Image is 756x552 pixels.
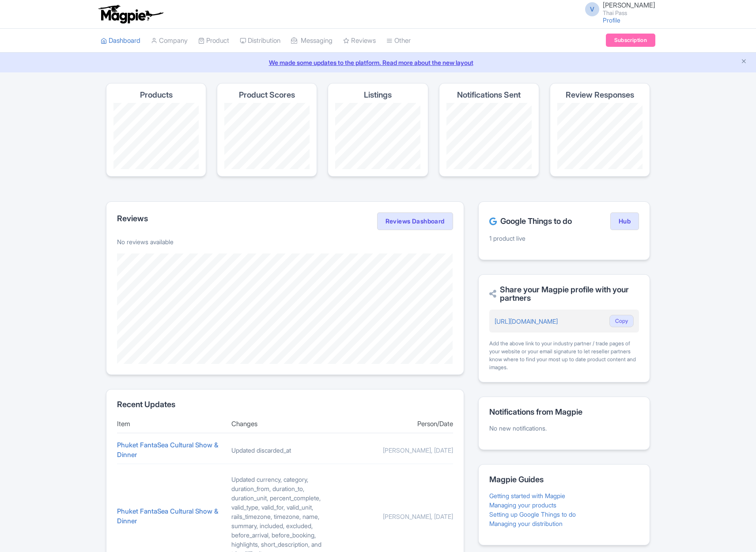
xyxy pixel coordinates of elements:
[346,446,453,455] div: [PERSON_NAME], [DATE]
[606,34,655,47] a: Subscription
[101,29,140,53] a: Dashboard
[610,212,639,230] a: Hub
[117,507,218,526] a: Phuket FantaSea Cultural Show & Dinner
[609,315,634,327] button: Copy
[239,91,295,99] h4: Product Scores
[495,318,558,325] a: [URL][DOMAIN_NAME]
[117,237,453,246] p: No reviews available
[346,512,453,521] div: [PERSON_NAME], [DATE]
[346,419,453,429] div: Person/Date
[489,475,639,484] h2: Magpie Guides
[489,501,556,509] a: Managing your products
[117,441,218,459] a: Phuket FantaSea Cultural Show & Dinner
[240,29,280,53] a: Distribution
[140,91,173,99] h4: Products
[117,214,148,223] h2: Reviews
[585,2,599,16] span: V
[489,340,639,371] div: Add the above link to your industry partner / trade pages of your website or your email signature...
[489,217,572,226] h2: Google Things to do
[489,520,563,527] a: Managing your distribution
[5,58,751,67] a: We made some updates to the platform. Read more about the new layout
[377,212,453,230] a: Reviews Dashboard
[603,16,620,24] a: Profile
[489,423,639,433] p: No new notifications.
[489,408,639,416] h2: Notifications from Magpie
[489,234,639,243] p: 1 product live
[603,1,655,9] span: [PERSON_NAME]
[96,4,165,24] img: logo-ab69f6fb50320c5b225c76a69d11143b.png
[603,10,655,16] small: Thai Pass
[117,400,453,409] h2: Recent Updates
[343,29,376,53] a: Reviews
[151,29,188,53] a: Company
[231,419,339,429] div: Changes
[231,446,339,455] div: Updated discarded_at
[198,29,229,53] a: Product
[580,2,655,16] a: V [PERSON_NAME] Thai Pass
[741,57,747,67] button: Close announcement
[489,492,565,499] a: Getting started with Magpie
[386,29,411,53] a: Other
[291,29,333,53] a: Messaging
[566,91,634,99] h4: Review Responses
[117,419,224,429] div: Item
[489,285,639,303] h2: Share your Magpie profile with your partners
[489,510,576,518] a: Setting up Google Things to do
[364,91,392,99] h4: Listings
[457,91,521,99] h4: Notifications Sent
